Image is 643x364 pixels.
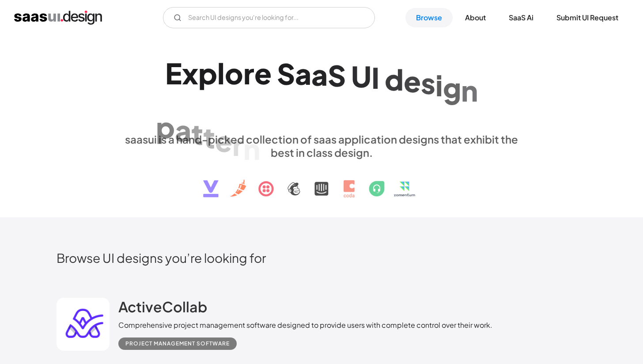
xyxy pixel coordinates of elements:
[404,64,421,98] div: e
[118,298,207,315] h2: ActiveCollab
[163,7,375,28] input: Search UI designs you're looking for...
[351,59,371,93] div: U
[498,8,544,27] a: SaaS Ai
[435,68,443,102] div: i
[182,56,198,90] div: x
[243,56,254,90] div: r
[191,116,203,150] div: t
[232,128,243,162] div: r
[225,56,243,90] div: o
[188,159,455,205] img: text, icon, saas logo
[215,124,232,158] div: e
[57,250,586,265] h2: Browse UI designs you’re looking for
[175,113,191,147] div: a
[277,56,295,90] div: S
[328,58,346,92] div: S
[405,8,453,27] a: Browse
[385,62,404,96] div: d
[198,56,217,90] div: p
[156,110,175,144] div: p
[14,11,102,25] a: home
[443,70,461,104] div: g
[454,8,496,27] a: About
[311,57,328,91] div: a
[165,56,182,90] div: E
[118,298,207,320] a: ActiveCollab
[295,57,311,91] div: a
[371,61,379,95] div: I
[203,120,215,154] div: t
[118,133,525,159] div: saasui is a hand-picked collection of saas application designs that exhibit the best in class des...
[125,338,230,349] div: Project Management Software
[461,73,478,107] div: n
[163,7,375,28] form: Email Form
[118,56,525,124] h1: Explore SaaS UI design patterns & interactions.
[254,56,272,90] div: e
[421,66,435,100] div: s
[118,320,492,330] div: Comprehensive project management software designed to provide users with complete control over th...
[217,56,225,90] div: l
[243,132,260,166] div: n
[546,8,629,27] a: Submit UI Request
